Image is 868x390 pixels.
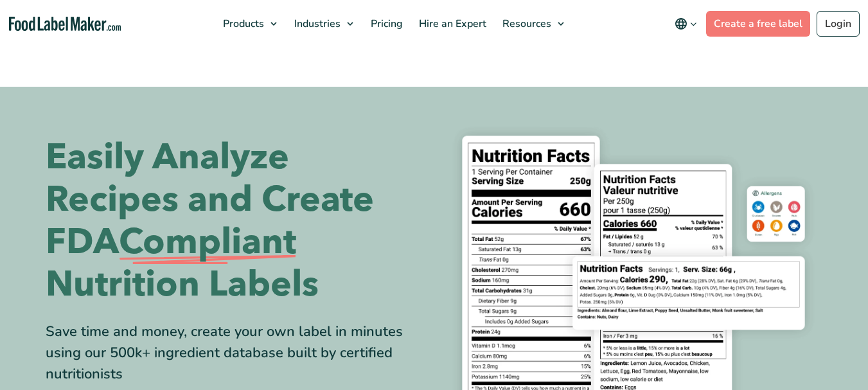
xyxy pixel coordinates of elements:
span: Hire an Expert [415,17,488,31]
span: Industries [290,17,342,31]
a: Login [817,11,860,37]
a: Create a free label [706,11,810,37]
h1: Easily Analyze Recipes and Create FDA Nutrition Labels [46,136,425,306]
span: Compliant [119,221,296,263]
div: Save time and money, create your own label in minutes using our 500k+ ingredient database built b... [46,321,425,385]
span: Resources [499,17,553,31]
span: Pricing [367,17,404,31]
span: Products [219,17,265,31]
